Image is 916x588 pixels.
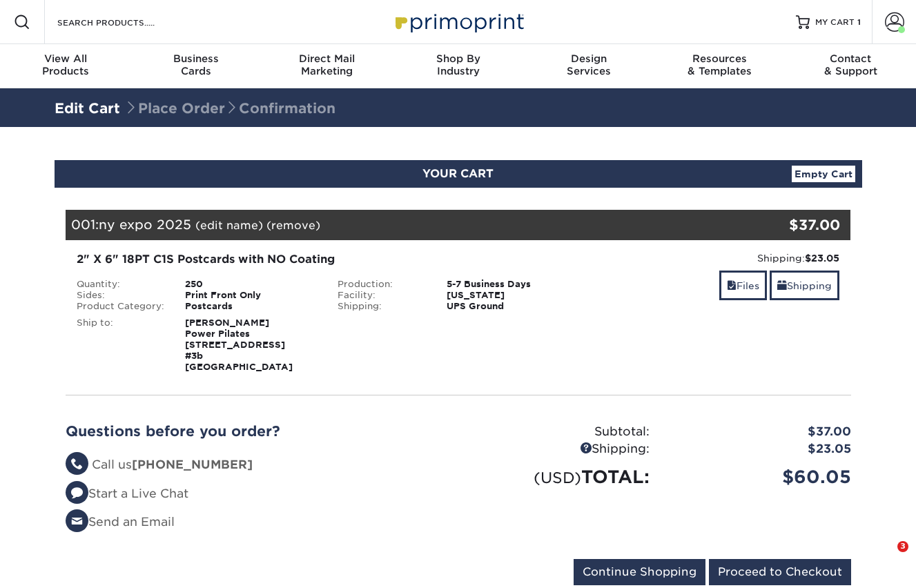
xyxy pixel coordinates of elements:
[523,44,654,88] a: DesignServices
[720,215,841,235] div: $37.00
[175,290,327,301] div: Print Front Only
[436,279,589,290] div: 5-7 Business Days
[436,290,589,301] div: [US_STATE]
[534,469,581,487] small: (USD)
[131,52,262,77] div: Cards
[719,271,767,300] a: Files
[805,253,839,264] strong: $23.05
[124,100,335,117] span: Place Order Confirmation
[175,301,327,312] div: Postcards
[523,52,654,65] span: Design
[599,251,840,265] div: Shipping:
[785,52,916,77] div: & Support
[185,317,293,372] strong: [PERSON_NAME] Power Pilates [STREET_ADDRESS] #3b [GEOGRAPHIC_DATA]
[897,541,908,552] span: 3
[458,464,660,490] div: TOTAL:
[574,559,705,585] input: Continue Shopping
[66,456,448,474] li: Call us
[523,52,654,77] div: Services
[436,301,589,312] div: UPS Ground
[660,464,861,490] div: $60.05
[792,166,855,182] a: Empty Cart
[777,280,787,291] span: shipping
[327,290,436,301] div: Facility:
[660,440,861,458] div: $23.05
[393,52,524,65] span: Shop By
[660,423,861,441] div: $37.00
[654,52,786,65] span: Resources
[66,515,175,529] a: Send an Email
[327,301,436,312] div: Shipping:
[132,458,253,471] strong: [PHONE_NUMBER]
[66,210,720,240] div: 001:
[389,7,527,37] img: Primoprint
[266,219,320,232] a: (remove)
[393,44,524,88] a: Shop ByIndustry
[815,17,855,28] span: MY CART
[654,52,786,77] div: & Templates
[654,44,786,88] a: Resources& Templates
[175,279,327,290] div: 250
[55,100,120,117] a: Edit Cart
[458,423,660,441] div: Subtotal:
[56,14,191,30] input: SEARCH PRODUCTS.....
[131,52,262,65] span: Business
[709,559,851,585] input: Proceed to Checkout
[770,271,839,300] a: Shipping
[99,217,191,232] span: ny expo 2025
[195,219,263,232] a: (edit name)
[262,52,393,77] div: Marketing
[77,251,578,268] div: 2" X 6" 18PT C1S Postcards with NO Coating
[785,44,916,88] a: Contact& Support
[422,167,494,180] span: YOUR CART
[785,52,916,65] span: Contact
[458,440,660,458] div: Shipping:
[66,279,175,290] div: Quantity:
[857,17,861,27] span: 1
[66,317,175,373] div: Ship to:
[66,423,448,440] h2: Questions before you order?
[869,541,902,574] iframe: Intercom live chat
[66,290,175,301] div: Sides:
[393,52,524,77] div: Industry
[131,44,262,88] a: BusinessCards
[66,487,188,500] a: Start a Live Chat
[327,279,436,290] div: Production:
[262,52,393,65] span: Direct Mail
[262,44,393,88] a: Direct MailMarketing
[727,280,737,291] span: files
[66,301,175,312] div: Product Category:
